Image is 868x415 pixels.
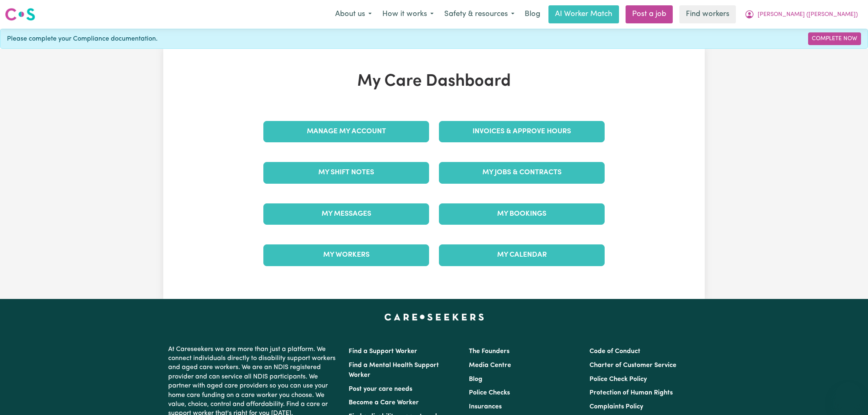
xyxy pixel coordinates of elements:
[589,348,640,355] a: Code of Conduct
[758,10,858,19] span: [PERSON_NAME] ([PERSON_NAME])
[439,244,605,266] a: My Calendar
[589,376,647,383] a: Police Check Policy
[330,6,377,23] button: About us
[263,121,429,142] a: Manage My Account
[679,5,736,23] a: Find workers
[835,382,861,408] iframe: Button to launch messaging window
[349,362,439,379] a: Find a Mental Health Support Worker
[5,5,35,24] a: Careseekers logo
[469,404,502,410] a: Insurances
[520,5,545,23] a: Blog
[263,203,429,225] a: My Messages
[349,348,417,355] a: Find a Support Worker
[439,162,605,183] a: My Jobs & Contracts
[548,5,619,23] a: AI Worker Match
[263,244,429,266] a: My Workers
[739,6,863,23] button: My Account
[469,362,511,369] a: Media Centre
[589,362,676,369] a: Charter of Customer Service
[377,6,439,23] button: How it works
[384,314,484,320] a: Careseekers home page
[439,203,605,225] a: My Bookings
[349,386,412,392] a: Post your care needs
[263,162,429,183] a: My Shift Notes
[589,404,643,410] a: Complaints Policy
[5,7,35,22] img: Careseekers logo
[439,6,520,23] button: Safety & resources
[808,32,861,45] a: Complete Now
[589,390,673,396] a: Protection of Human Rights
[469,376,482,383] a: Blog
[469,390,510,396] a: Police Checks
[469,348,509,355] a: The Founders
[258,72,610,91] h1: My Care Dashboard
[349,399,419,406] a: Become a Care Worker
[7,34,158,44] span: Please complete your Compliance documentation.
[439,121,605,142] a: Invoices & Approve Hours
[626,5,673,23] a: Post a job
